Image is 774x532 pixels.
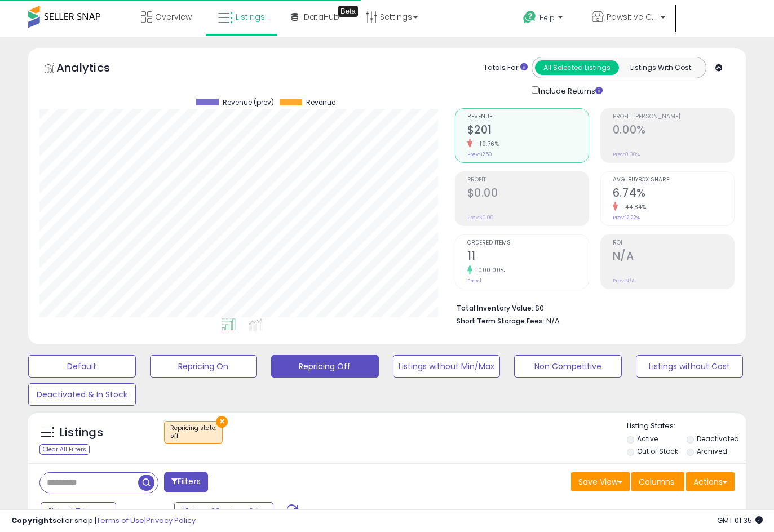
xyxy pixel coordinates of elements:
[631,472,684,491] button: Columns
[96,515,144,526] a: Terms of Use
[155,11,192,23] span: Overview
[11,515,52,526] strong: Copyright
[613,187,734,202] h2: 6.74%
[636,355,744,378] button: Listings without Cost
[56,60,132,78] h5: Analytics
[150,355,258,378] button: Repricing On
[613,214,640,221] small: Prev: 12.22%
[484,63,528,73] div: Totals For
[467,151,492,158] small: Prev: $250
[304,11,339,23] span: DataHub
[618,60,702,75] button: Listings With Cost
[639,476,674,487] span: Columns
[472,266,505,274] small: 1000.00%
[11,516,196,526] div: seller snap | |
[467,123,589,139] h2: $201
[539,13,555,23] span: Help
[28,383,136,406] button: Deactivated & In Stock
[271,355,379,378] button: Repricing Off
[467,187,589,202] h2: $0.00
[613,250,734,265] h2: N/A
[613,114,734,120] span: Profit [PERSON_NAME]
[523,10,537,24] i: Get Help
[467,250,589,265] h2: 11
[28,355,136,378] button: Default
[306,99,335,107] span: Revenue
[514,2,574,37] a: Help
[637,446,678,456] label: Out of Stock
[546,316,560,326] span: N/A
[467,240,589,246] span: Ordered Items
[216,416,228,428] button: ×
[457,303,533,313] b: Total Inventory Value:
[571,472,630,491] button: Save View
[514,355,622,378] button: Non Competitive
[535,60,619,75] button: All Selected Listings
[607,11,657,23] span: Pawsitive Catitude CA
[39,444,90,455] div: Clear All Filters
[472,140,499,148] small: -19.76%
[627,421,746,432] p: Listing States:
[467,114,589,120] span: Revenue
[613,240,734,246] span: ROI
[618,203,647,211] small: -44.84%
[393,355,501,378] button: Listings without Min/Max
[697,434,739,444] label: Deactivated
[170,424,216,441] span: Repricing state :
[457,316,545,326] b: Short Term Storage Fees:
[467,177,589,183] span: Profit
[467,277,481,284] small: Prev: 1
[338,6,358,17] div: Tooltip anchor
[60,425,103,441] h5: Listings
[686,472,735,491] button: Actions
[146,515,196,526] a: Privacy Policy
[717,515,763,526] span: 2025-09-13 01:35 GMT
[613,123,734,139] h2: 0.00%
[613,151,640,158] small: Prev: 0.00%
[613,177,734,183] span: Avg. Buybox Share
[164,472,208,492] button: Filters
[467,214,494,221] small: Prev: $0.00
[236,11,265,23] span: Listings
[697,446,727,456] label: Archived
[457,300,726,314] li: $0
[637,434,658,444] label: Active
[223,99,274,107] span: Revenue (prev)
[170,432,216,440] div: off
[523,84,616,97] div: Include Returns
[613,277,635,284] small: Prev: N/A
